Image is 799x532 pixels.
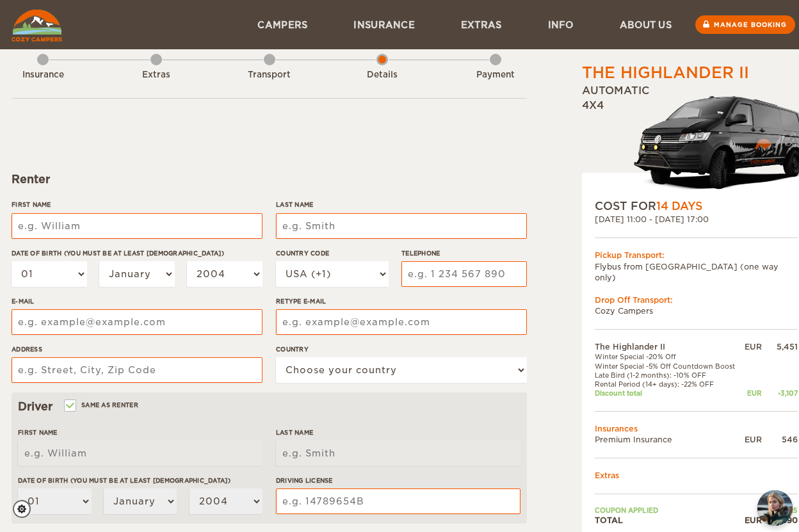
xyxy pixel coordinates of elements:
[595,362,742,371] td: Winter Special -5% Off Countdown Boost
[595,198,798,214] div: COST FOR
[595,305,798,316] td: Cozy Campers
[12,296,262,306] label: E-mail
[595,294,798,305] div: Drop Off Transport:
[742,341,762,352] div: EUR
[742,434,762,445] div: EUR
[234,69,305,81] div: Transport
[12,213,262,239] input: e.g. William
[276,213,527,239] input: e.g. Smith
[595,434,742,445] td: Premium Insurance
[762,434,798,445] div: 546
[595,261,798,283] td: Flybus from [GEOGRAPHIC_DATA] (one way only)
[595,389,742,398] td: Discount total
[757,490,793,526] button: chat-button
[762,389,798,398] div: -3,107
[18,440,262,466] input: e.g. William
[595,341,742,352] td: The Highlander II
[595,470,798,481] td: Extras
[762,341,798,352] div: 5,451
[65,399,138,411] label: Same as renter
[595,506,742,515] td: Coupon applied
[276,248,389,258] label: Country Code
[595,352,742,361] td: Winter Special -20% Off
[595,250,798,261] div: Pickup Transport:
[12,344,262,354] label: Address
[656,200,702,213] span: 14 Days
[742,389,762,398] div: EUR
[276,476,521,485] label: Driving License
[401,248,527,258] label: Telephone
[12,172,527,187] div: Renter
[595,515,742,526] td: TOTAL
[8,69,78,81] div: Insurance
[757,490,793,526] img: Freyja at Cozy Campers
[12,357,262,383] input: e.g. Street, City, Zip Code
[12,10,62,42] img: Cozy Campers
[121,69,191,81] div: Extras
[742,506,798,515] td: WINTER25
[401,261,527,287] input: e.g. 1 234 567 890
[595,380,742,389] td: Rental Period (14+ days): -22% OFF
[742,515,762,526] div: EUR
[276,488,521,514] input: e.g. 14789654B
[18,399,521,414] div: Driver
[276,296,527,306] label: Retype E-mail
[276,309,527,335] input: e.g. example@example.com
[695,15,795,34] a: Manage booking
[460,69,531,81] div: Payment
[65,403,74,411] input: Same as renter
[595,371,742,380] td: Late Bird (1-2 months): -10% OFF
[276,200,527,209] label: Last Name
[595,423,798,434] td: Insurances
[18,476,262,485] label: Date of birth (You must be at least [DEMOGRAPHIC_DATA])
[18,428,262,437] label: First Name
[347,69,417,81] div: Details
[12,248,262,258] label: Date of birth (You must be at least [DEMOGRAPHIC_DATA])
[276,344,527,354] label: Country
[276,428,521,437] label: Last Name
[595,214,798,225] div: [DATE] 11:00 - [DATE] 17:00
[276,440,521,466] input: e.g. Smith
[13,500,39,518] a: Cookie settings
[582,62,749,84] div: The Highlander II
[12,309,262,335] input: e.g. example@example.com
[12,200,262,209] label: First Name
